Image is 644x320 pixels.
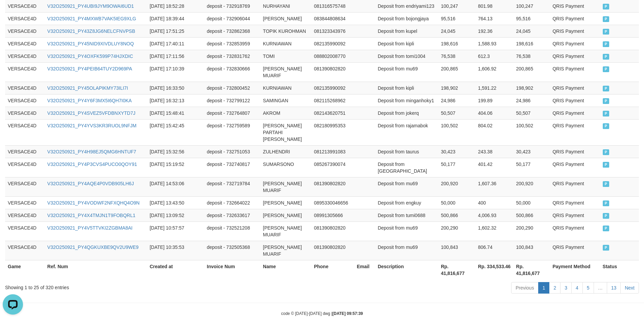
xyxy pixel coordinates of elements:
[5,145,45,158] td: VERSACE4D
[438,12,475,25] td: 95,516
[260,82,311,94] td: KURNIAWAN
[375,119,438,145] td: Deposit from rajamabok
[375,107,438,119] td: Deposit from jokerq
[514,50,550,62] td: 76,538
[5,177,45,196] td: VERSACE4D
[147,241,204,260] td: [DATE] 10:35:53
[475,260,514,279] th: Rp. 334,533.46
[260,62,311,82] td: [PERSON_NAME] MUARIF
[607,282,621,294] a: 13
[375,209,438,221] td: Deposit from tumi0688
[311,50,354,62] td: 088802008770
[603,66,610,72] span: PAID
[550,82,600,94] td: QRIS Payment
[47,66,132,71] a: V32O250921_PY4PEIB64TUY2D969PA
[438,119,475,145] td: 100,502
[47,244,139,250] a: V32O250921_PY4QGKUXBE9QV2U9WE9
[514,177,550,196] td: 200,920
[375,50,438,62] td: Deposit from tomi1004
[514,241,550,260] td: 100,843
[204,209,260,221] td: deposit - 732633617
[375,177,438,196] td: Deposit from mu69
[147,12,204,25] td: [DATE] 18:39:44
[438,196,475,209] td: 50,000
[438,221,475,241] td: 200,290
[375,196,438,209] td: Deposit from engkuy
[147,119,204,145] td: [DATE] 15:42:45
[375,25,438,37] td: Deposit from kupel
[260,260,311,279] th: Name
[5,221,45,241] td: VERSACE4D
[550,25,600,37] td: QRIS Payment
[311,12,354,25] td: 083844808634
[438,145,475,158] td: 30,423
[147,221,204,241] td: [DATE] 10:57:57
[375,62,438,82] td: Deposit from mu69
[603,54,610,60] span: PAID
[550,221,600,241] td: QRIS Payment
[5,62,45,82] td: VERSACE4D
[375,221,438,241] td: Deposit from mu69
[550,12,600,25] td: QRIS Payment
[147,50,204,62] td: [DATE] 17:11:56
[475,119,514,145] td: 804.02
[438,260,475,279] th: Rp. 41,816,677
[47,162,137,167] a: V32O250921_PY4P3CVS4PUCO0QOY91
[332,311,363,316] strong: [DATE] 09:57:39
[260,209,311,221] td: [PERSON_NAME]
[594,282,607,294] a: …
[260,25,311,37] td: TOPIK KUROHMAN
[550,37,600,50] td: QRIS Payment
[47,85,128,91] a: V32O250921_PY45OLAPIKMY73ILI7I
[204,62,260,82] td: deposit - 732830666
[603,86,610,91] span: PAID
[550,260,600,279] th: Payment Method
[204,82,260,94] td: deposit - 732800452
[514,82,550,94] td: 198,902
[514,145,550,158] td: 30,423
[600,260,639,279] th: Status
[438,25,475,37] td: 24,045
[260,94,311,107] td: SAMINGAN
[47,54,133,59] a: V32O250921_PY4OXFK599P74HJXDIC
[514,25,550,37] td: 24,045
[311,177,354,196] td: 081390802820
[260,177,311,196] td: [PERSON_NAME] MUARIF
[260,221,311,241] td: [PERSON_NAME] MUARIF
[5,260,45,279] th: Game
[5,50,45,62] td: VERSACE4D
[550,196,600,209] td: QRIS Payment
[260,158,311,177] td: SUMARSONO
[147,107,204,119] td: [DATE] 15:48:41
[514,94,550,107] td: 24,986
[514,119,550,145] td: 100,502
[582,282,594,294] a: 5
[5,12,45,25] td: VERSACE4D
[5,241,45,260] td: VERSACE4D
[475,177,514,196] td: 1,607.36
[47,200,140,206] a: V32O250921_PY4VODWF2NFXQHQ4O9N
[5,37,45,50] td: VERSACE4D
[438,241,475,260] td: 100,843
[438,50,475,62] td: 76,538
[47,98,132,103] a: V32O250921_PY4Y6F3MX5I6QH7I0KA
[5,82,45,94] td: VERSACE4D
[5,107,45,119] td: VERSACE4D
[550,62,600,82] td: QRIS Payment
[514,158,550,177] td: 50,177
[47,213,136,218] a: V32O250921_PY4X4TMJN1T9FOBQRL1
[5,281,263,291] div: Showing 1 to 25 of 320 entries
[147,177,204,196] td: [DATE] 14:53:06
[260,12,311,25] td: [PERSON_NAME]
[375,260,438,279] th: Description
[514,196,550,209] td: 50,000
[375,94,438,107] td: Deposit from minganhoky1
[311,119,354,145] td: 082180995353
[438,209,475,221] td: 500,866
[603,111,610,116] span: PAID
[47,149,136,154] a: V32O250921_PY4H98EJ5QMG6HNTUF7
[375,82,438,94] td: Deposit from kipli
[47,41,134,46] a: V32O250921_PY45NID9XIVDLUY8NOQ
[375,12,438,25] td: Deposit from bojongjaya
[438,37,475,50] td: 198,616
